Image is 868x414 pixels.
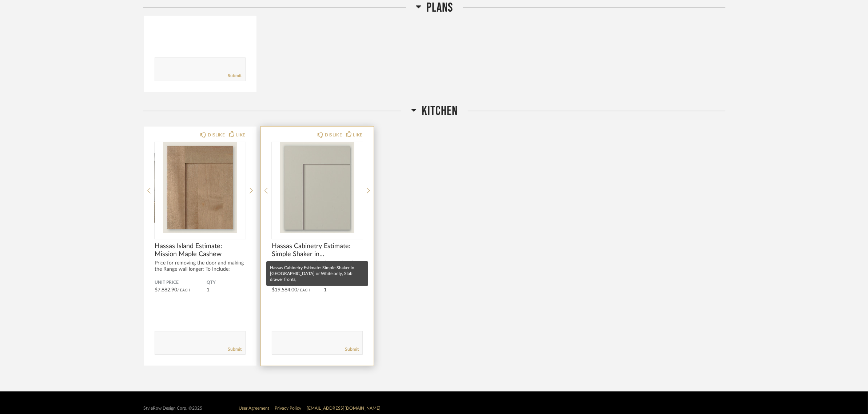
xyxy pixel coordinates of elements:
div: StyleRow Design Corp. ©2025 [143,406,202,411]
span: / Each [177,288,190,292]
span: QTY [207,280,246,286]
span: $7,882.90 [155,287,177,292]
div: LIKE [236,131,246,139]
a: Submit [345,346,359,353]
a: Privacy Policy [275,406,301,410]
div: DISLIKE [325,131,342,139]
span: Hassas Cabinetry Estimate: Simple Shaker in [GEOGRAPHIC_DATA] or White only, Slab drawer fronts, [272,242,363,258]
div: DISLIKE [208,131,225,139]
div: Price for removing the door and making the Range wall longer: To Include: Mapl... [272,260,363,279]
a: User Agreement [239,406,269,410]
span: Kitchen [422,103,458,119]
img: undefined [155,142,246,233]
span: $19,584.00 [272,287,297,292]
a: [EMAIL_ADDRESS][DOMAIN_NAME] [307,406,381,410]
span: Unit Price [155,280,207,286]
div: Price for removing the door and making the Range wall longer: To Include: Mapl... [155,260,246,279]
span: / Each [297,288,310,292]
img: undefined [272,142,363,233]
span: Hassas Island Estimate: Mission Maple Cashew [155,242,246,258]
a: Submit [228,73,242,79]
div: 0 [272,142,363,233]
a: Submit [228,346,242,353]
div: 0 [155,142,246,233]
div: LIKE [353,131,363,139]
span: 1 [324,287,327,292]
span: 1 [207,287,210,292]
